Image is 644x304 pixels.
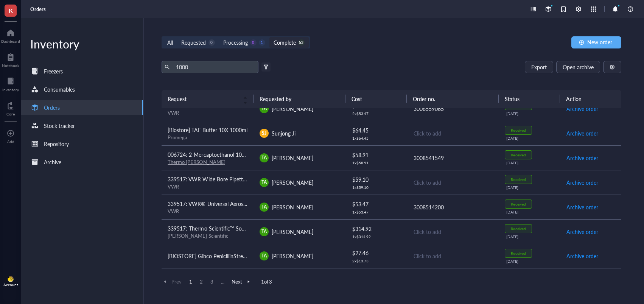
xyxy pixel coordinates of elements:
[162,36,310,48] div: segmented control
[566,228,598,236] span: Archive order
[21,118,143,133] a: Stock tracker
[7,139,14,144] div: Add
[556,61,600,73] button: Open archive
[506,136,554,140] div: [DATE]
[168,175,333,183] span: 339517: VWR Wide Bore Pipette Tips - 1000uL (sterile, filter; 10 racks)
[511,251,526,256] div: Received
[261,278,272,285] span: 1 of 3
[2,63,19,68] div: Notebook
[352,210,401,214] div: 1 x $ 53.47
[566,103,599,115] button: Archive order
[531,64,547,70] span: Export
[414,252,493,260] div: Click to add
[506,111,554,116] div: [DATE]
[250,39,257,46] div: 0
[162,90,254,108] th: Request
[232,278,252,285] span: Next
[407,244,499,268] td: Click to add
[261,105,267,112] span: TA
[272,129,296,137] span: Sunjong Ji
[525,61,553,73] button: Export
[30,6,47,12] a: Orders
[506,259,554,263] div: [DATE]
[352,175,401,184] div: $ 59.10
[563,64,594,70] span: Open archive
[168,101,356,109] span: 006724: VWR® Universal Aerosol Filter Pipet Tips, Racked, Sterile, 100 - 1000 µl
[511,128,526,133] div: Received
[6,112,15,116] div: Core
[506,185,554,190] div: [DATE]
[352,151,401,159] div: $ 58.91
[566,178,598,187] span: Archive order
[352,111,401,116] div: 2 x $ 53.47
[44,85,75,94] div: Consumables
[208,39,215,46] div: 0
[407,145,499,170] td: 3008541549
[414,129,493,137] div: Click to add
[298,39,305,46] div: 53
[566,201,599,213] button: Archive order
[254,90,345,108] th: Requested by
[272,203,313,211] span: [PERSON_NAME]
[261,204,267,210] span: TA
[414,203,493,211] div: 3008514200
[218,278,227,285] span: ...
[352,161,401,165] div: 1 x $ 58.91
[571,36,621,48] button: New order
[566,129,598,137] span: Archive order
[511,202,526,206] div: Received
[168,158,225,165] a: Thermo [PERSON_NAME]
[168,224,463,232] span: 339517: Thermo Scientific™ SoftFit-L™ Pipette Tips, Filtered, Low-Retention, Hinged Rack, PCR Rea...
[21,154,143,170] a: Archive
[352,126,401,134] div: $ 64.45
[414,154,493,162] div: 3008541549
[44,122,75,130] div: Stock tracker
[566,127,599,139] button: Archive order
[560,90,621,108] th: Action
[262,130,266,137] span: SJ
[168,95,238,103] span: Request
[261,179,267,186] span: TA
[2,87,19,92] div: Inventory
[352,224,401,233] div: $ 314.92
[407,170,499,195] td: Click to add
[272,252,313,260] span: [PERSON_NAME]
[566,152,599,164] button: Archive order
[272,228,313,235] span: [PERSON_NAME]
[407,96,499,121] td: 3008559065
[168,252,327,260] span: [BIOSTORE] Gibco PenicillinStreptomycin (10000 UmL) Quant 100x
[352,249,401,257] div: $ 27.46
[167,38,173,47] div: All
[407,90,499,108] th: Order no.
[21,100,143,115] a: Orders
[197,278,206,285] span: 2
[168,126,247,134] span: [Biostore] TAE Buffer 10X 1000ml
[407,195,499,219] td: 3008514200
[414,228,493,236] div: Click to add
[6,100,15,116] a: Core
[566,252,598,260] span: Archive order
[566,176,599,189] button: Archive order
[44,103,60,112] div: Orders
[44,67,63,75] div: Freezers
[566,104,598,113] span: Archive order
[511,177,526,182] div: Received
[261,154,267,161] span: TA
[352,136,401,140] div: 1 x $ 64.45
[21,64,143,79] a: Freezers
[352,185,401,190] div: 1 x $ 59.10
[566,226,599,238] button: Archive order
[566,203,598,211] span: Archive order
[272,105,313,112] span: [PERSON_NAME]
[9,6,13,15] span: K
[168,134,247,141] div: Promega
[2,51,19,68] a: Notebook
[499,90,560,108] th: Status
[21,136,143,151] a: Repository
[414,178,493,187] div: Click to add
[345,90,407,108] th: Cost
[168,151,283,158] span: 006724: 2-Mercaptoethanol 1000x for organoids
[352,234,401,239] div: 1 x $ 314.92
[8,276,14,282] img: da48f3c6-a43e-4a2d-aade-5eac0d93827f.jpeg
[414,104,493,113] div: 3008559065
